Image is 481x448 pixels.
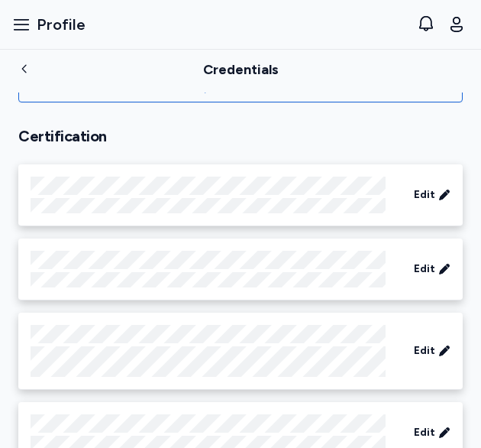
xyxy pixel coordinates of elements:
div: Edit [18,313,463,390]
div: Edit [18,239,463,300]
span: Edit [414,425,435,440]
span: Edit [414,187,435,203]
button: Profile [6,8,92,41]
span: Profile [37,14,86,35]
span: Edit [414,343,435,359]
div: Edit [18,164,463,226]
h2: Certification [18,127,463,146]
span: Edit [414,261,435,277]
